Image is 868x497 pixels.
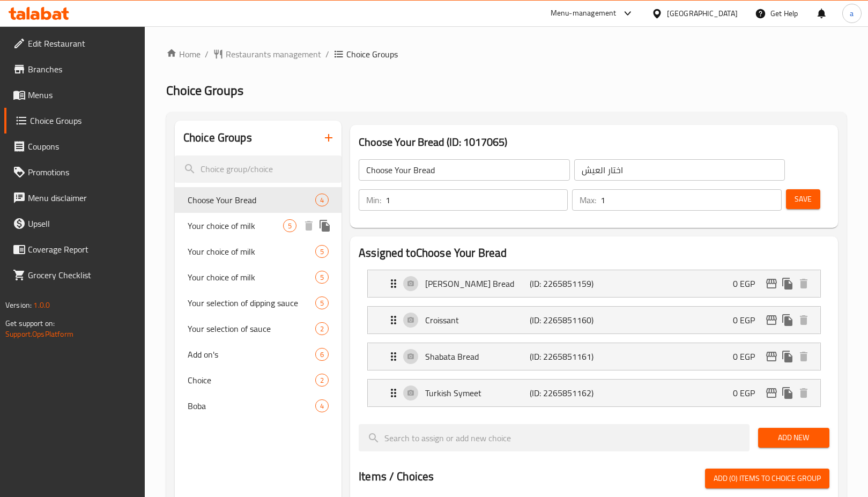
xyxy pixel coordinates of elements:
span: Your choice of milk [188,271,315,284]
button: duplicate [780,276,796,292]
div: Choices [315,296,329,309]
h3: Choose Your Bread (ID: 1017065) [359,133,829,151]
button: edit [763,348,780,365]
a: Upsell [4,211,145,236]
span: 4 [316,195,328,205]
button: Add New [758,428,829,448]
p: (ID: 2265851160) [530,314,599,327]
li: Expand [359,265,829,302]
button: duplicate [780,385,796,401]
p: Croissant [425,314,530,327]
div: Your choice of milk5 [175,264,342,290]
p: (ID: 2265851159) [530,277,599,290]
div: Choices [315,271,329,284]
button: edit [763,276,780,292]
div: Expand [368,307,820,333]
div: Your selection of dipping sauce5 [175,290,342,316]
span: 4 [316,401,328,411]
span: Add (0) items to choice group [714,472,821,485]
h2: Items / Choices [359,469,434,485]
div: Choices [315,374,329,387]
li: Expand [359,338,829,375]
p: (ID: 2265851161) [530,350,599,363]
button: duplicate [317,218,333,234]
div: Expand [368,380,820,406]
span: 5 [316,247,328,257]
div: Expand [368,270,820,297]
span: Restaurants management [226,48,321,61]
button: duplicate [780,348,796,365]
a: Promotions [4,159,145,185]
span: Choice Groups [346,48,398,61]
p: 0 EGP [733,277,763,290]
a: Grocery Checklist [4,262,145,288]
p: [PERSON_NAME] Bread [425,277,530,290]
input: search [175,155,342,183]
p: Shabata Bread [425,350,530,363]
div: Menu-management [551,7,617,20]
button: Add (0) items to choice group [705,469,829,488]
li: / [325,48,329,61]
span: Choose Your Bread [188,194,315,206]
span: Promotions [28,166,136,179]
span: Choice Groups [166,78,243,102]
button: delete [796,348,812,365]
span: Your choice of milk [188,245,315,258]
div: Add on's6 [175,342,342,367]
button: edit [763,312,780,328]
div: Choices [315,348,329,361]
a: Menus [4,82,145,108]
span: Edit Restaurant [28,37,136,50]
span: Coverage Report [28,243,136,256]
span: Get support on: [5,316,55,330]
span: 5 [316,272,328,283]
a: Coverage Report [4,236,145,262]
span: Branches [28,63,136,76]
a: Branches [4,56,145,82]
span: 1.0.0 [33,298,50,312]
a: Edit Restaurant [4,31,145,56]
p: 0 EGP [733,314,763,327]
span: Menu disclaimer [28,191,136,204]
span: 6 [316,350,328,360]
div: Choice2 [175,367,342,393]
span: Add New [767,431,821,444]
span: a [850,8,854,19]
button: edit [763,385,780,401]
p: Turkish Symeet [425,387,530,399]
span: Add on's [188,348,315,361]
a: Choice Groups [4,108,145,133]
span: Your choice of milk [188,219,283,232]
p: (ID: 2265851162) [530,387,599,399]
button: Save [786,189,820,209]
span: Menus [28,88,136,101]
a: Restaurants management [213,48,321,61]
span: Coupons [28,140,136,153]
nav: breadcrumb [166,48,847,61]
h2: Assigned to Choose Your Bread [359,245,829,261]
span: Choice Groups [30,114,136,127]
span: Your selection of dipping sauce [188,296,315,309]
a: Menu disclaimer [4,185,145,211]
p: Max: [580,194,596,206]
button: duplicate [780,312,796,328]
span: Upsell [28,217,136,230]
a: Home [166,48,201,61]
div: Choices [283,219,296,232]
span: Grocery Checklist [28,269,136,281]
div: Your selection of sauce2 [175,316,342,342]
p: 0 EGP [733,387,763,399]
span: Version: [5,298,32,312]
button: delete [301,218,317,234]
span: Choice [188,374,315,387]
div: Expand [368,343,820,370]
a: Support.OpsPlatform [5,327,73,341]
button: delete [796,385,812,401]
a: Coupons [4,133,145,159]
div: Choices [315,245,329,258]
span: Save [795,192,812,206]
div: Choices [315,399,329,412]
p: 0 EGP [733,350,763,363]
div: Choose Your Bread4 [175,187,342,213]
span: Boba [188,399,315,412]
